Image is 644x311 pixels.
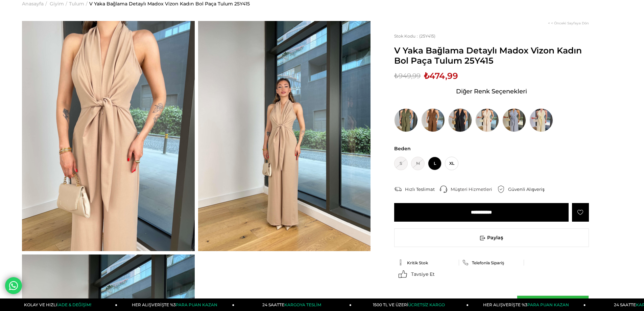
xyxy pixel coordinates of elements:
[284,302,321,307] span: KARGOYA TESLİM
[407,260,428,265] span: Kritik Stok
[411,157,425,170] span: M
[394,108,418,132] img: V Yaka Bağlama Detaylı Madox Haki Kadın Bol Paça Tulum 25Y415
[548,21,589,25] a: < < Önceki Sayfaya Dön
[411,271,435,277] span: Tavsiye Et
[451,186,497,192] div: Müşteri Hizmetleri
[421,108,445,132] img: V Yaka Bağlama Detaylı Madox Kahve Kadın Bol Paça Tulum 25Y415
[502,108,526,132] img: V Yaka Bağlama Detaylı Madox Mavi Kadın Bol Paça Tulum 25Y415
[448,108,472,132] img: V Yaka Bağlama Detaylı Madox Siyah Kadın Bol Paça Tulum 25Y415
[394,71,421,81] span: ₺949,99
[405,186,440,192] div: Hızlı Teslimat
[57,302,91,307] span: İADE & DEĞİŞİM!
[394,185,402,193] img: shipping.png
[445,157,458,170] span: XL
[475,108,499,132] img: V Yaka Bağlama Detaylı Madox Taş Kadın Bol Paça Tulum 25Y415
[469,298,586,311] a: HER ALIŞVERİŞTE %3PARA PUAN KAZAN
[517,295,589,309] a: Whatsapp ile Sipariş Ver
[117,298,234,311] a: HER ALIŞVERİŞTE %3PARA PUAN KAZAN
[198,21,371,251] img: Madox Tulum 25Y415
[235,298,352,311] a: 24 SAATTEKARGOYA TESLİM
[527,302,569,307] span: PARA PUAN KAZAN
[22,21,195,251] img: Madox Tulum 25Y415
[428,157,442,170] span: L
[176,302,217,307] span: PARA PUAN KAZAN
[440,185,447,193] img: call-center.png
[394,34,419,39] span: Stok Kodu
[472,260,504,265] span: Telefonla Sipariş
[394,34,435,39] span: (25Y415)
[394,157,408,170] span: S
[462,260,521,266] a: Telefonla Sipariş
[497,185,505,193] img: security.png
[0,298,117,311] a: KOLAY VE HIZLIİADE & DEĞİŞİM!
[508,186,550,192] div: Güvenli Alışveriş
[394,45,589,66] span: V Yaka Bağlama Detaylı Madox Vizon Kadın Bol Paça Tulum 25Y415
[572,203,589,222] a: Favorilere Ekle
[394,146,589,152] span: Beden
[456,86,527,97] span: Diğer Renk Seçenekleri
[352,298,469,311] a: 1500 TL VE ÜZERİÜCRETSİZ KARGO
[408,302,445,307] span: ÜCRETSİZ KARGO
[398,260,456,266] a: Kritik Stok
[424,71,458,81] span: ₺474,99
[529,108,553,132] img: V Yaka Bağlama Detaylı Madox Sarı Kadın Bol Paça Tulum 25Y415
[395,229,589,247] span: Paylaş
